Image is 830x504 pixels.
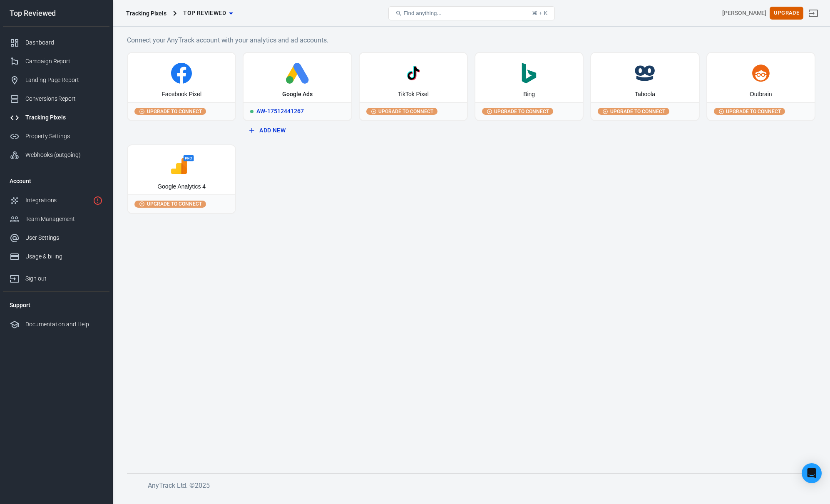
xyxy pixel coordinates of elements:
span: Top Reviewed [183,8,226,18]
div: Facebook Pixel [162,90,201,99]
div: Conversions Report [25,94,103,103]
button: OutbrainUpgrade to connect [706,52,815,121]
span: Upgrade to connect [724,108,783,115]
div: Top Reviewed [3,10,109,17]
div: ⌘ + K [532,10,547,16]
li: Support [3,295,109,315]
span: Upgrade to connect [377,108,435,115]
span: Upgrade to connect [609,108,667,115]
div: TikTok Pixel [398,90,429,99]
div: Outbrain [750,90,772,99]
svg: 1 networks not verified yet [93,196,103,206]
div: Sign out [25,274,103,283]
a: Team Management [3,210,109,228]
span: Upgrade to connect [492,108,551,115]
a: User Settings [3,228,109,247]
div: Usage & billing [25,252,103,261]
a: Google AdsRunningAW-17512441267 [243,52,352,121]
a: Campaign Report [3,52,109,71]
h6: Connect your AnyTrack account with your analytics and ad accounts. [127,35,815,45]
div: Bing [523,90,535,99]
div: Open Intercom Messenger [802,463,822,483]
div: Team Management [25,215,103,223]
button: Google Analytics 4Upgrade to connect [127,144,236,214]
h6: AnyTrack Ltd. © 2025 [148,480,772,491]
a: Usage & billing [3,247,109,266]
a: Property Settings [3,127,109,146]
div: User Settings [25,233,103,242]
a: Dashboard [3,33,109,52]
div: Google Ads [282,90,313,99]
span: Running [250,110,253,113]
a: Sign out [803,3,823,23]
a: Tracking Pixels [3,108,109,127]
div: Campaign Report [25,57,103,66]
a: Sign out [3,266,109,288]
a: Landing Page Report [3,71,109,89]
button: TikTok PixelUpgrade to connect [359,52,468,121]
div: Taboola [635,90,655,99]
a: Webhooks (outgoing) [3,146,109,164]
button: Top Reviewed [180,5,236,21]
button: Add New [246,123,348,138]
button: Upgrade [770,7,803,20]
div: AW-17512441267 [244,102,351,120]
button: Facebook PixelUpgrade to connect [127,52,236,121]
div: Tracking Pixels [126,9,166,17]
button: BingUpgrade to connect [475,52,584,121]
div: Property Settings [25,132,103,141]
button: Find anything...⌘ + K [388,6,555,20]
span: Upgrade to connect [145,108,204,115]
div: Tracking Pixels [25,113,103,122]
li: Account [3,171,109,191]
div: Google Analytics 4 [157,183,206,191]
div: Landing Page Report [25,76,103,84]
button: TaboolaUpgrade to connect [590,52,699,121]
a: Integrations [3,191,109,210]
div: Webhooks (outgoing) [25,151,103,159]
div: Documentation and Help [25,320,103,329]
span: Find anything... [404,10,442,16]
div: Integrations [25,196,89,205]
div: Account id: vBYNLn0g [722,9,766,17]
a: Conversions Report [3,89,109,108]
span: Upgrade to connect [145,200,204,208]
div: Dashboard [25,38,103,47]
